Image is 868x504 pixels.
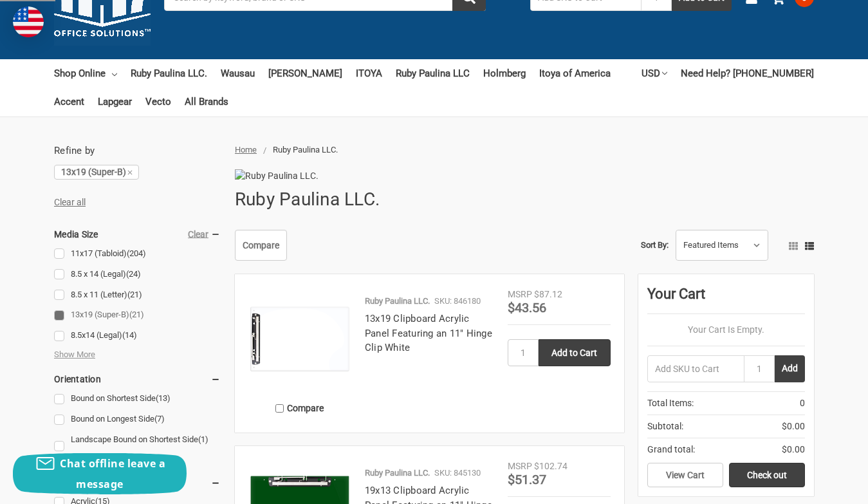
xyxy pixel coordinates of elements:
img: duty and tax information for United States [13,6,44,37]
span: Grand total: [647,443,695,456]
a: Need Help? [PHONE_NUMBER] [681,59,814,88]
a: Ruby Paulina LLC. [131,59,207,88]
span: $87.12 [534,289,562,299]
h5: Refine by [54,144,221,158]
span: $43.56 [508,300,546,315]
div: Your Cart [647,283,805,314]
a: Vecto [145,88,171,116]
img: 13x19 Clipboard Acrylic Panel Featuring an 11" Hinge Clip White [248,288,351,391]
a: View Cart [647,463,723,487]
span: Total Items: [647,397,694,410]
p: SKU: 845130 [434,467,481,480]
a: Compare [235,230,287,261]
input: Add to Cart [539,339,611,366]
span: $51.37 [508,472,546,487]
h1: Ruby Paulina LLC. [235,183,380,216]
a: Clear all [54,197,86,207]
input: Add SKU to Cart [647,355,744,382]
a: 8.5 x 14 (Legal) [54,266,221,283]
span: Ruby Paulina LLC. [273,145,338,154]
label: Compare [248,398,351,419]
a: Itoya of America [539,59,611,88]
a: 8.5x14 (Legal) [54,327,221,344]
a: Ruby Paulina LLC [396,59,470,88]
h5: Orientation [54,371,221,387]
span: (24) [126,269,141,279]
input: Compare [275,404,284,413]
span: $0.00 [782,420,805,433]
span: (14) [122,330,137,340]
p: Your Cart Is Empty. [647,323,805,337]
a: Wausau [221,59,255,88]
a: Holmberg [483,59,526,88]
p: SKU: 846180 [434,295,481,308]
div: MSRP [508,288,532,301]
a: USD [642,59,667,88]
span: $0.00 [782,443,805,456]
a: Check out [729,463,805,487]
button: Chat offline leave a message [13,453,187,494]
span: (21) [127,290,142,299]
img: Ruby Paulina LLC. [235,169,357,183]
a: Bound on Shortest Side [54,390,221,407]
a: 11x17 (Tabloid) [54,245,221,263]
a: Home [235,145,257,154]
div: MSRP [508,460,532,473]
a: 8.5 x 11 (Letter) [54,286,221,304]
span: Show More [54,348,95,361]
label: Sort By: [641,236,669,255]
a: 13x19 (Super-B) [54,165,139,179]
a: 13x19 (Super-B) [54,306,221,324]
button: Add [775,355,805,382]
span: (1) [198,434,208,444]
span: (204) [127,248,146,258]
a: 13x19 Clipboard Acrylic Panel Featuring an 11" Hinge Clip White [365,313,492,353]
h5: Media Size [54,227,221,242]
a: All Brands [185,88,228,116]
span: (13) [156,393,171,403]
a: Clear [188,229,208,239]
span: $102.74 [534,461,568,471]
a: Landscape Bound on Shortest Side [54,431,221,461]
a: Accent [54,88,84,116]
span: Chat offline leave a message [60,456,165,491]
p: Ruby Paulina LLC. [365,467,430,480]
a: [PERSON_NAME] [268,59,342,88]
a: Bound on Longest Side [54,411,221,428]
span: Subtotal: [647,420,683,433]
a: Shop Online [54,59,117,88]
span: (7) [154,414,165,424]
a: ITOYA [356,59,382,88]
span: 0 [800,397,805,410]
a: Lapgear [98,88,132,116]
p: Ruby Paulina LLC. [365,295,430,308]
span: (21) [129,310,144,319]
